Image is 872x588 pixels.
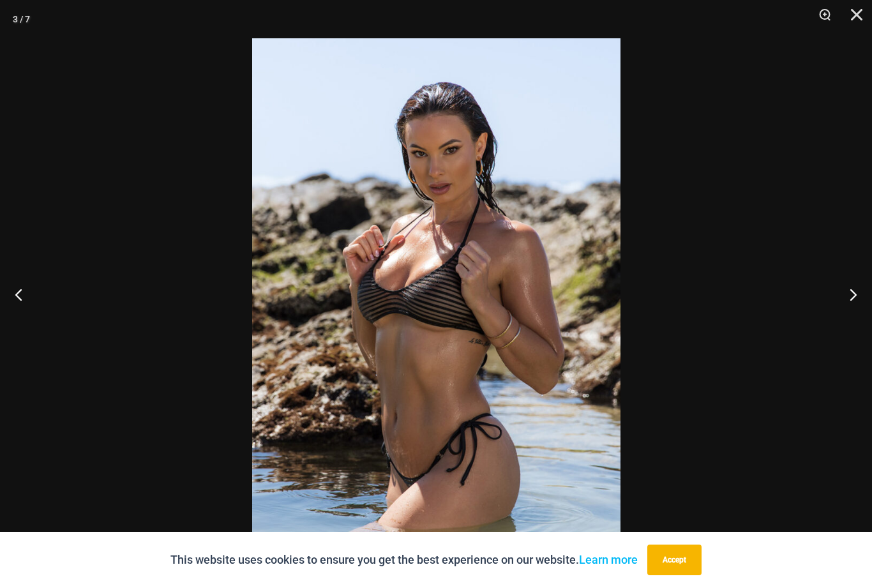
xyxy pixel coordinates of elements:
[13,10,30,29] div: 3 / 7
[170,550,638,569] p: This website uses cookies to ensure you get the best experience on our website.
[824,262,872,326] button: Next
[647,545,702,575] button: Accept
[579,553,638,566] a: Learn more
